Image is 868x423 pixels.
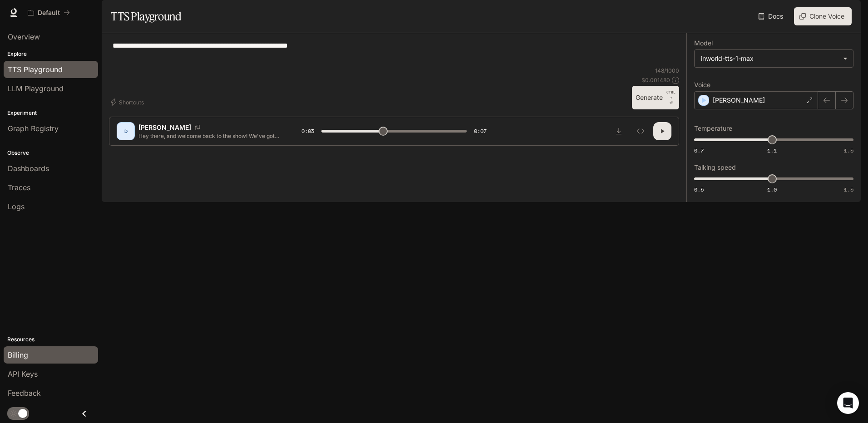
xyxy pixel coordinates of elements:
button: Download audio [610,122,628,140]
button: Copy Voice ID [191,125,204,130]
span: 0:03 [301,127,314,136]
p: Voice [694,82,710,88]
button: Inspect [631,122,650,140]
p: Default [38,9,60,17]
button: Clone Voice [794,7,852,25]
h1: TTS Playground [111,7,181,25]
div: inworld-tts-1-max [695,50,853,67]
p: Model [694,40,713,46]
a: Docs [756,7,787,25]
span: 0.7 [694,147,704,154]
p: ⏎ [666,89,676,106]
button: GenerateCTRL +⏎ [632,86,679,109]
p: [PERSON_NAME] [138,123,191,132]
span: 1.5 [844,186,853,193]
div: inworld-tts-1-max [701,54,838,63]
button: Shortcuts [109,95,148,109]
p: CTRL + [666,89,676,100]
span: 0.5 [694,186,704,193]
span: 1.5 [844,147,853,154]
p: [PERSON_NAME] [713,96,765,105]
span: 1.0 [767,186,777,193]
p: Talking speed [694,164,736,171]
div: Open Intercom Messenger [837,392,859,414]
div: D [118,124,133,138]
p: Hey there, and welcome back to the show! We've got a fascinating episode lined up [DATE], includi... [138,132,280,140]
span: 0:07 [474,127,487,136]
p: 148 / 1000 [655,67,679,74]
button: All workspaces [24,4,74,22]
p: $ 0.001480 [641,76,670,84]
span: 1.1 [767,147,777,154]
p: Temperature [694,125,732,132]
